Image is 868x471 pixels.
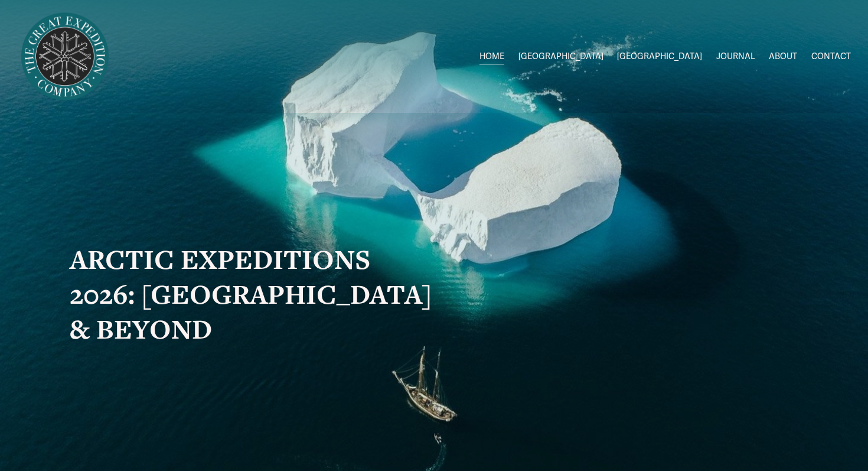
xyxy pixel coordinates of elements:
[70,241,439,347] strong: ARCTIC EXPEDITIONS 2026: [GEOGRAPHIC_DATA] & BEYOND
[617,48,702,65] a: folder dropdown
[518,49,603,64] span: [GEOGRAPHIC_DATA]
[811,48,851,65] a: CONTACT
[518,48,603,65] a: folder dropdown
[17,9,113,105] img: Arctic Expeditions
[617,49,702,64] span: [GEOGRAPHIC_DATA]
[479,48,504,65] a: HOME
[769,48,797,65] a: ABOUT
[716,48,755,65] a: JOURNAL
